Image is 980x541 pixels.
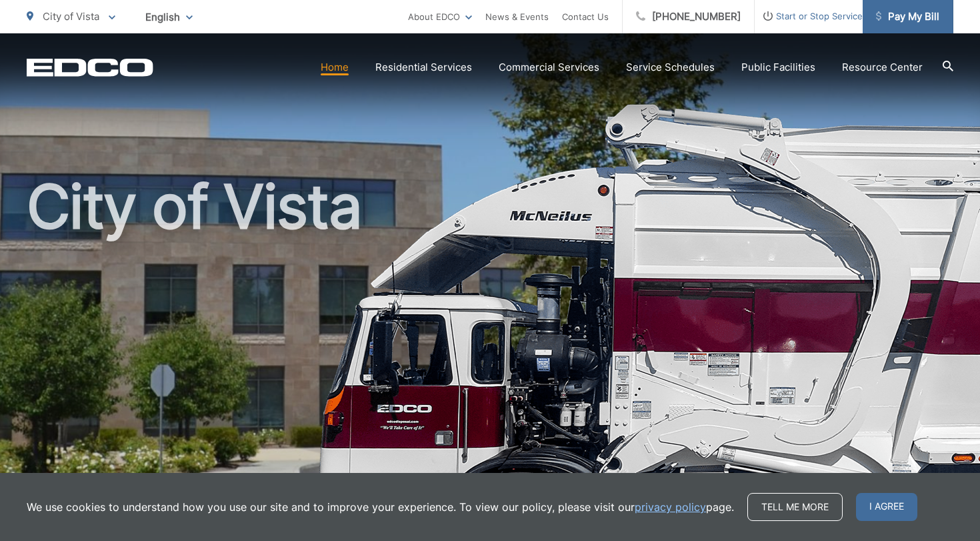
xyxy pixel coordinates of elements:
[842,59,923,75] a: Resource Center
[135,5,203,29] span: English
[485,9,549,25] a: News & Events
[747,493,843,521] a: Tell me more
[408,9,472,25] a: About EDCO
[635,499,706,515] a: privacy policy
[741,59,815,75] a: Public Facilities
[27,499,734,515] p: We use cookies to understand how you use our site and to improve your experience. To view our pol...
[321,59,349,75] a: Home
[626,59,715,75] a: Service Schedules
[499,59,599,75] a: Commercial Services
[27,58,153,77] a: EDCD logo. Return to the homepage.
[43,10,99,23] span: City of Vista
[375,59,472,75] a: Residential Services
[562,9,609,25] a: Contact Us
[856,493,917,521] span: I agree
[876,9,939,25] span: Pay My Bill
